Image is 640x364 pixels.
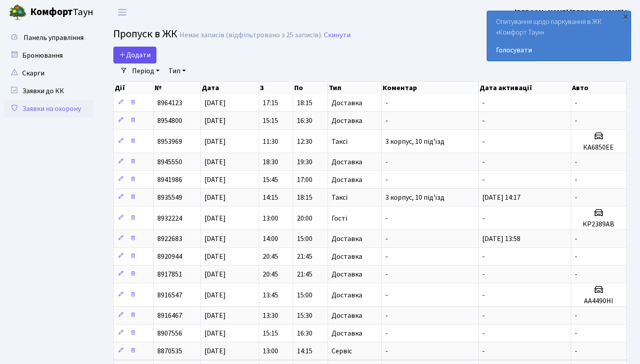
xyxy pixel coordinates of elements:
span: [DATE] 14:17 [482,193,520,202]
span: Доставка [332,117,362,124]
span: - [482,157,485,167]
span: - [385,290,388,300]
span: [DATE] [204,157,226,167]
span: Доставка [332,99,362,107]
img: logo.png [9,4,27,21]
span: [DATE] [204,311,226,320]
span: - [482,137,485,146]
span: Доставка [332,158,362,166]
span: 13:30 [263,311,278,320]
span: 12:30 [297,137,312,146]
span: [DATE] [204,214,226,223]
a: Бронювання [4,47,93,64]
span: Доставка [332,253,362,260]
th: Дата активації [479,82,571,94]
span: [DATE] [204,116,226,126]
span: 8953969 [157,137,182,146]
span: 15:15 [263,328,278,338]
th: По [293,82,328,94]
span: 15:30 [297,311,312,320]
span: 8964123 [157,98,182,108]
span: 8922683 [157,234,182,244]
span: - [385,157,388,167]
th: Авто [571,82,627,94]
span: - [385,98,388,108]
span: Гості [332,215,347,222]
b: Комфорт [30,5,73,19]
span: - [385,234,388,244]
span: Таксі [332,194,348,201]
th: Дії [114,82,154,94]
th: Дата [201,82,259,94]
span: - [575,252,577,261]
span: Додати [119,50,151,60]
span: 13:00 [263,214,278,223]
span: 8917851 [157,269,182,279]
span: - [575,269,577,279]
span: 3 корпус, 10 під'їзд [385,193,444,202]
th: З [259,82,294,94]
span: - [385,214,388,223]
a: Період [128,63,163,79]
span: 8935549 [157,193,182,202]
span: [DATE] [204,346,226,356]
span: - [482,328,485,338]
span: 8941986 [157,175,182,185]
span: Пропуск в ЖК [113,26,177,42]
button: Переключити навігацію [111,5,133,20]
a: Додати [113,47,156,63]
div: × [621,12,630,21]
span: - [575,175,577,185]
h5: КА6850ЕЕ [575,143,623,152]
span: 17:15 [263,98,278,108]
span: - [482,175,485,185]
th: Коментар [382,82,479,94]
span: - [482,98,485,108]
span: 8945550 [157,157,182,167]
span: 14:15 [263,193,278,202]
a: Заявки до КК [4,82,93,100]
span: Доставка [332,271,362,278]
span: 14:15 [297,346,312,356]
span: 3 корпус, 10 під'їзд [385,137,444,146]
span: 15:00 [297,234,312,244]
span: 8954800 [157,116,182,126]
span: 8916467 [157,311,182,320]
span: - [575,157,577,167]
span: 8907556 [157,328,182,338]
span: 20:45 [263,269,278,279]
span: - [385,252,388,261]
span: 19:30 [297,157,312,167]
span: 20:45 [263,252,278,261]
span: - [575,116,577,126]
span: [DATE] [204,98,226,108]
a: [PERSON_NAME] [PERSON_NAME] І. [515,7,629,18]
span: [DATE] [204,137,226,146]
span: 17:00 [297,175,312,185]
span: 13:45 [263,290,278,300]
span: 16:30 [297,328,312,338]
a: Панель управління [4,29,93,47]
span: - [575,234,577,244]
span: - [482,252,485,261]
span: - [385,116,388,126]
span: - [575,346,577,356]
span: Сервіс [332,348,352,355]
span: - [482,311,485,320]
a: Голосувати [496,45,622,55]
span: - [575,98,577,108]
span: [DATE] [204,193,226,202]
h5: КР2389АВ [575,220,623,229]
span: [DATE] 13:58 [482,234,520,244]
span: 16:30 [297,116,312,126]
b: [PERSON_NAME] [PERSON_NAME] І. [515,8,629,17]
span: - [385,346,388,356]
span: [DATE] [204,328,226,338]
span: 18:30 [263,157,278,167]
span: Панель управління [24,33,84,43]
a: Скарги [4,64,93,82]
span: Доставка [332,235,362,242]
span: - [385,175,388,185]
div: Опитування щодо паркування в ЖК «Комфорт Таун» [487,11,631,61]
span: 8870535 [157,346,182,356]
